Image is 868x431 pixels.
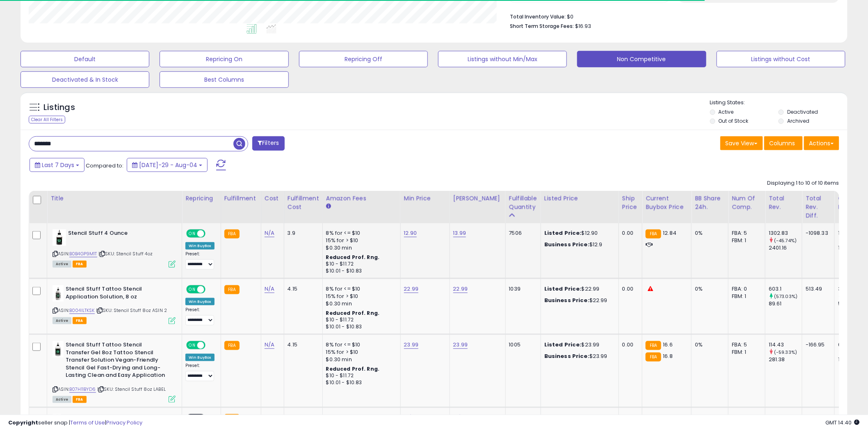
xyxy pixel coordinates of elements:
b: Business Price: [544,241,589,248]
div: -1098.33 [806,229,828,237]
div: FBA: 0 [732,285,759,293]
div: $22.99 [544,285,612,293]
div: Win BuyBox [185,354,215,361]
div: 603.1 [769,285,802,293]
b: Total Inventory Value: [510,13,566,20]
a: 13.99 [453,229,466,237]
span: Compared to: [86,162,123,170]
div: 8% for <= $10 [326,285,394,293]
div: Clear All Filters [29,116,65,124]
b: Listed Price: [544,341,582,348]
div: $0.30 min [326,356,394,363]
label: Deactivated [787,108,818,115]
span: Last 7 Days [42,161,74,169]
label: Active [719,108,734,115]
div: Cost [265,194,281,203]
div: 8% for <= $10 [326,229,394,237]
div: FBA: 5 [732,341,759,348]
div: Current Buybox Price [646,194,688,211]
div: 2401.16 [769,244,802,252]
strong: Copyright [8,419,38,426]
div: Ship Price [622,194,639,211]
button: [DATE]-29 - Aug-04 [127,158,208,172]
a: Terms of Use [70,419,105,426]
div: $22.99 [544,297,612,304]
div: 15% for > $10 [326,348,394,356]
img: 41XmoeMYcXL._SL40_.jpg [53,229,66,246]
small: (-45.74%) [774,237,797,244]
div: 8% for <= $10 [326,341,394,348]
div: 114.43 [769,341,802,348]
div: FBM: 1 [732,237,759,244]
div: Listed Price [544,194,615,203]
span: 16.8 [663,352,673,360]
span: 12.84 [663,229,677,237]
button: Deactivated & In Stock [21,71,149,88]
div: $10 - $11.72 [326,372,394,379]
div: -166.95 [806,341,828,348]
p: Listing States: [710,99,847,107]
div: 1302.83 [769,229,802,237]
span: FBA [73,396,87,403]
a: 23.99 [404,341,419,349]
small: (-59.33%) [774,349,797,355]
div: 513.49 [806,285,828,293]
div: 0.00 [622,285,636,293]
li: $0 [510,11,833,21]
div: 0% [695,285,722,293]
div: $10.01 - $10.83 [326,379,394,386]
a: 23.99 [453,341,468,349]
small: (573.03%) [774,293,797,300]
div: $10.01 - $10.83 [326,268,394,275]
button: Listings without Cost [717,51,845,67]
div: 15% for > $10 [326,293,394,300]
b: Stencil Stuff Tattoo Stencil Application Solution, 8 oz [66,285,165,303]
span: [DATE]-29 - Aug-04 [139,161,197,169]
div: Win BuyBox [185,242,215,250]
a: 22.99 [404,285,419,293]
div: $10.01 - $10.83 [326,323,394,330]
div: Preset: [185,251,215,270]
button: Default [21,51,149,67]
div: $0.30 min [326,244,394,252]
div: 89.61 [769,300,802,307]
b: Reduced Prof. Rng. [326,309,380,316]
div: 1039 [509,285,535,293]
div: Amazon Fees [326,194,397,203]
small: FBA [646,353,661,362]
div: $23.99 [544,353,612,360]
a: N/A [265,229,274,237]
div: 7506 [509,229,535,237]
div: ASIN: [53,341,176,402]
div: 0% [695,341,722,348]
button: Columns [764,136,803,150]
a: 12.90 [404,229,417,237]
small: FBA [224,341,240,350]
b: Reduced Prof. Rng. [326,254,380,261]
span: 2025-08-12 14:40 GMT [826,419,860,426]
div: Min Price [404,194,446,203]
small: Amazon Fees. [326,203,331,210]
div: 0.00 [622,229,636,237]
b: Stencil Stuff 4 Ounce [68,229,168,239]
div: $10 - $11.72 [326,261,394,268]
span: ON [187,286,197,293]
div: FBM: 1 [732,348,759,356]
div: Ordered Items [838,194,868,211]
div: Total Rev. Diff. [806,194,831,220]
small: FBA [646,229,661,238]
span: $16.93 [575,22,591,30]
span: | SKU: Stencil Stuff 4oz [98,250,153,257]
a: B004ILTKSK [69,307,95,314]
b: Listed Price: [544,285,582,293]
div: Preset: [185,307,215,326]
div: Fulfillable Quantity [509,194,537,211]
div: BB Share 24h. [695,194,725,211]
span: All listings currently available for purchase on Amazon [53,261,71,268]
a: N/A [265,285,274,293]
span: ON [187,342,197,349]
span: | SKU: Stencil Stuff 8oz ASIN 2 [96,307,167,314]
div: 3.9 [288,229,316,237]
a: 22.99 [453,285,468,293]
button: Non Competitive [577,51,706,67]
